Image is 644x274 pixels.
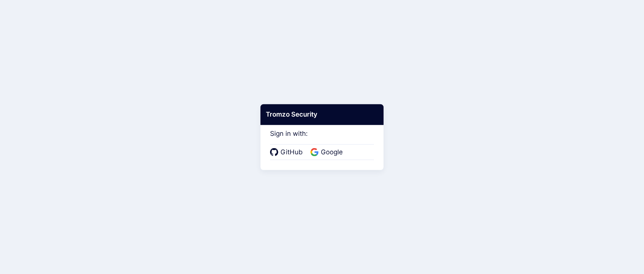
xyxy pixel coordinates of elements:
[278,147,305,157] span: GitHub
[319,147,345,157] span: Google
[260,104,384,125] div: Tromzo Security
[310,147,345,157] a: Google
[270,119,374,160] div: Sign in with:
[270,147,305,157] a: GitHub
